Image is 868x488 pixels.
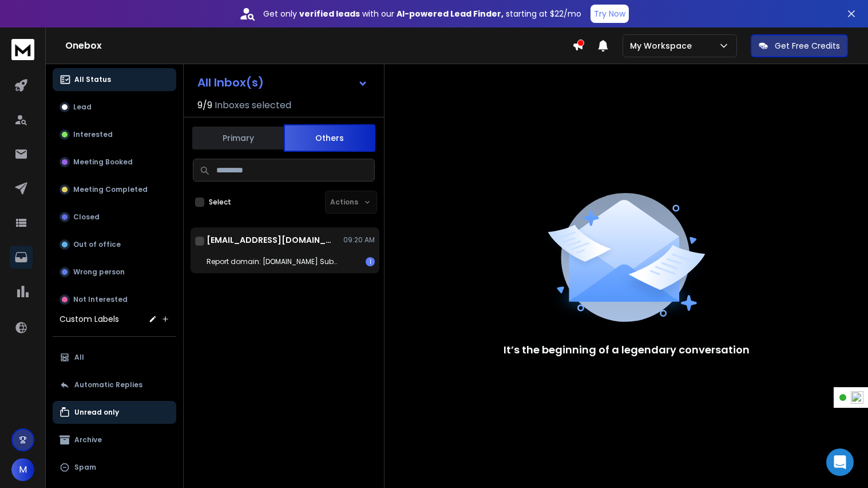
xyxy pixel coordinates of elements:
p: Try Now [594,8,625,19]
p: Spam [74,463,96,472]
p: Meeting Completed [73,185,148,194]
strong: AI-powered Lead Finder, [397,8,504,19]
p: Out of office [73,240,121,249]
p: Meeting Booked [73,158,133,167]
p: Unread only [74,408,119,417]
h3: Inboxes selected [215,99,291,112]
h1: [EMAIL_ADDRESS][DOMAIN_NAME] [207,234,332,246]
button: Unread only [53,401,176,424]
p: Report domain: [DOMAIN_NAME] Submitter: [DOMAIN_NAME] [207,257,344,266]
button: Primary [192,125,284,151]
p: All Status [74,75,111,84]
button: Others [284,124,375,152]
button: All Status [53,68,176,91]
button: M [11,458,34,481]
button: All [53,346,176,369]
p: All [74,353,84,362]
button: Wrong person [53,261,176,284]
button: Automatic Replies [53,373,176,396]
button: Archive [53,428,176,451]
button: Not Interested [53,288,176,311]
button: Lead [53,96,176,119]
button: All Inbox(s) [188,71,377,94]
img: logo [11,39,34,60]
span: 9 / 9 [197,99,212,112]
p: 09:20 AM [343,235,375,245]
p: Get only with our starting at $22/mo [263,8,581,19]
p: Wrong person [73,267,125,277]
p: Get Free Credits [775,40,840,52]
p: Archive [74,435,102,444]
button: Interested [53,123,176,146]
p: Not Interested [73,295,128,304]
h1: All Inbox(s) [197,77,264,88]
label: Select [209,198,231,207]
div: Open Intercom Messenger [826,448,854,476]
p: Closed [73,212,100,222]
button: Try Now [590,5,629,23]
p: Interested [73,130,113,139]
p: My Workspace [630,40,696,52]
button: Meeting Booked [53,151,176,174]
button: Out of office [53,233,176,256]
button: Get Free Credits [751,34,848,57]
button: Meeting Completed [53,178,176,201]
div: 1 [366,257,375,266]
p: Lead [73,103,92,112]
p: It’s the beginning of a legendary conversation [504,342,750,358]
h1: Onebox [65,39,572,53]
p: Automatic Replies [74,380,142,389]
strong: verified leads [299,8,360,19]
h3: Custom Labels [60,313,119,325]
button: Spam [53,456,176,479]
button: Closed [53,206,176,229]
